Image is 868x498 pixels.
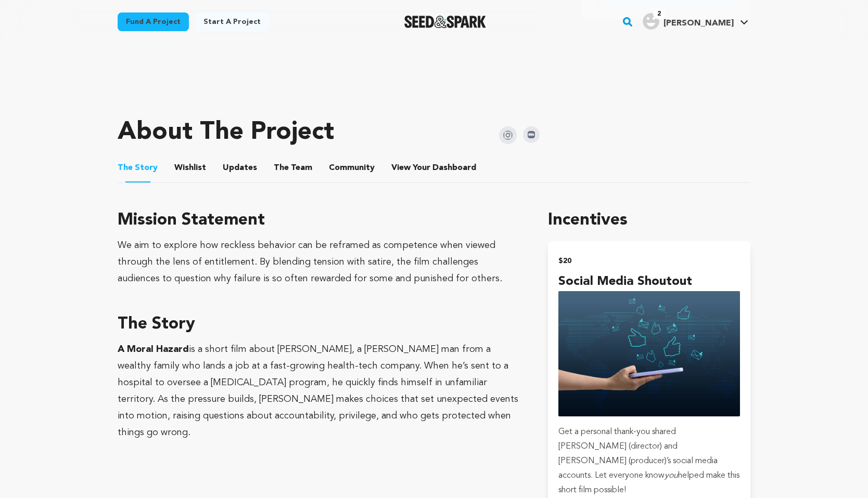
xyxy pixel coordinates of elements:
h1: About The Project [118,120,334,145]
span: Story [118,162,158,174]
span: Your [391,162,478,174]
div: Lila S.'s Profile [643,13,734,30]
div: We aim to explore how reckless behavior can be reframed as competence when viewed through the len... [118,237,523,287]
span: The [274,162,289,174]
a: Fund a project [118,12,189,31]
span: Dashboard [432,162,476,174]
span: [PERSON_NAME] [663,19,734,28]
h1: Incentives [548,208,750,233]
a: Start a project [195,12,269,31]
strong: A Moral Hazard [118,345,189,354]
em: you [665,471,678,480]
span: Updates [223,162,257,174]
a: ViewYourDashboard [391,162,478,174]
h2: $20 [558,254,740,268]
a: Seed&Spark Homepage [404,16,486,28]
span: Lila S.'s Profile [641,11,750,33]
h4: Social Media Shoutout [558,272,740,291]
img: Seed&Spark Logo Dark Mode [404,16,486,28]
span: Team [274,162,312,174]
img: Seed&Spark IMDB Icon [523,126,540,143]
span: Community [329,162,375,174]
h3: The Story [118,312,523,337]
img: Seed&Spark Instagram Icon [499,126,517,144]
span: 2 [653,9,665,19]
img: incentive [558,291,740,416]
a: Lila S.'s Profile [641,11,750,30]
span: Wishlist [174,162,206,174]
img: user.png [643,13,659,30]
h3: Mission Statement [118,208,523,233]
p: Get a personal thank-you shared [PERSON_NAME] (director) and [PERSON_NAME] (producer)’s social me... [558,425,740,497]
span: The [118,162,133,174]
p: is a short film about [PERSON_NAME], a [PERSON_NAME] man from a wealthy family who lands a job at... [118,341,523,441]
